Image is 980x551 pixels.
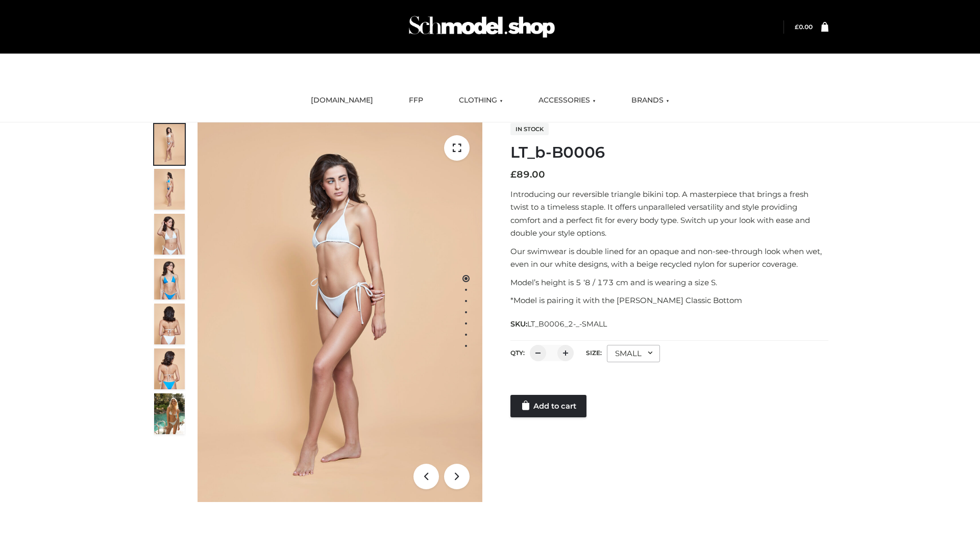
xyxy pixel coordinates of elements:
[510,395,586,417] a: Add to cart
[510,349,525,357] label: QTY:
[510,276,828,289] p: Model’s height is 5 ‘8 / 173 cm and is wearing a size S.
[531,89,603,112] a: ACCESSORIES
[451,89,510,112] a: CLOTHING
[795,23,813,31] a: £0.00
[198,122,482,502] img: ArielClassicBikiniTop_CloudNine_AzureSky_OW114ECO_1
[405,7,558,47] img: Schmodel Admin 964
[154,348,185,389] img: ArielClassicBikiniTop_CloudNine_AzureSky_OW114ECO_8-scaled.jpg
[154,214,185,255] img: ArielClassicBikiniTop_CloudNine_AzureSky_OW114ECO_3-scaled.jpg
[510,169,545,180] bdi: 89.00
[401,89,431,112] a: FFP
[607,345,660,362] div: SMALL
[154,124,185,165] img: ArielClassicBikiniTop_CloudNine_AzureSky_OW114ECO_1-scaled.jpg
[624,89,677,112] a: BRANDS
[795,23,813,31] bdi: 0.00
[510,245,828,271] p: Our swimwear is double lined for an opaque and non-see-through look when wet, even in our white d...
[586,349,602,357] label: Size:
[510,123,549,135] span: In stock
[510,188,828,240] p: Introducing our reversible triangle bikini top. A masterpiece that brings a fresh twist to a time...
[795,23,799,31] span: £
[510,169,517,180] span: £
[510,294,828,307] p: *Model is pairing it with the [PERSON_NAME] Classic Bottom
[154,169,185,210] img: ArielClassicBikiniTop_CloudNine_AzureSky_OW114ECO_2-scaled.jpg
[154,393,185,434] img: Arieltop_CloudNine_AzureSky2.jpg
[154,259,185,299] img: ArielClassicBikiniTop_CloudNine_AzureSky_OW114ECO_4-scaled.jpg
[510,143,828,162] h1: LT_b-B0006
[510,318,608,330] span: SKU:
[527,319,607,329] span: LT_B0006_2-_-SMALL
[303,89,381,112] a: [DOMAIN_NAME]
[154,304,185,344] img: ArielClassicBikiniTop_CloudNine_AzureSky_OW114ECO_7-scaled.jpg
